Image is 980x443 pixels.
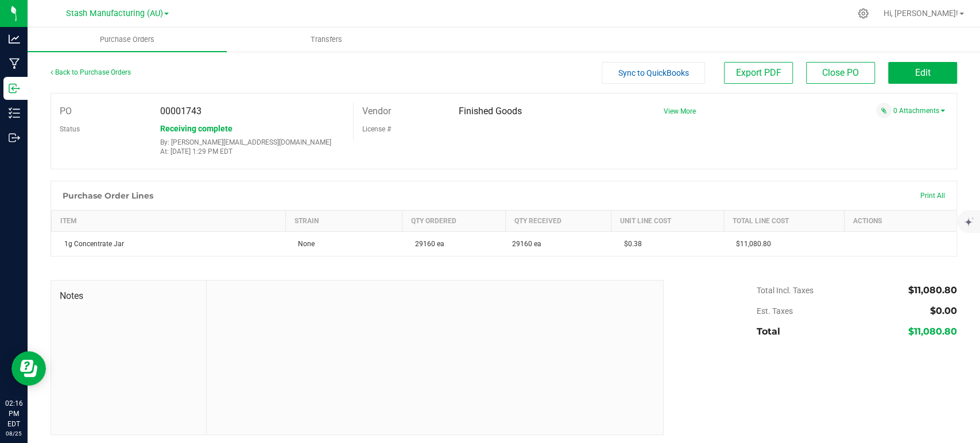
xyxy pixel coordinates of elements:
inline-svg: Outbound [9,132,20,143]
label: Vendor [362,103,391,120]
span: Transfers [295,34,358,45]
p: At: [DATE] 1:29 PM EDT [160,147,344,156]
th: Total Line Cost [723,211,844,232]
p: 02:16 PM EDT [5,398,22,429]
p: 08/25 [5,429,22,438]
th: Actions [844,211,956,232]
iframe: Resource center [11,351,46,386]
inline-svg: Manufacturing [9,58,20,69]
span: $11,080.80 [730,240,771,248]
span: Total [757,326,780,337]
span: Est. Taxes [757,306,793,316]
th: Item [52,211,286,232]
div: Manage settings [856,8,870,19]
button: Export PDF [724,62,793,84]
span: $11,080.80 [908,326,957,337]
span: $11,080.80 [908,285,957,296]
label: PO [60,103,72,120]
span: Hi, [PERSON_NAME]! [884,9,958,18]
span: Finished Goods [459,106,522,116]
a: Transfers [227,28,426,52]
span: Export PDF [736,67,781,78]
span: Stash Manufacturing (AU) [66,9,163,18]
label: Status [60,121,80,138]
span: Close PO [822,67,859,78]
inline-svg: Analytics [9,33,20,45]
button: Edit [888,62,957,84]
a: Purchase Orders [28,28,227,52]
span: Notes [60,289,197,303]
a: Back to Purchase Orders [51,68,131,76]
th: Unit Line Cost [611,211,723,232]
th: Qty Received [505,211,611,232]
span: Print All [920,192,945,200]
button: Close PO [806,62,875,84]
div: 1g Concentrate Jar [59,239,279,249]
span: 29160 ea [409,240,444,248]
label: License # [362,121,391,138]
span: None [292,240,315,248]
span: Edit [915,67,931,78]
th: Strain [285,211,402,232]
inline-svg: Inbound [9,83,20,94]
span: Attach a document [876,103,892,118]
span: Receiving complete [160,124,233,133]
button: Sync to QuickBooks [602,62,705,84]
span: Sync to QuickBooks [618,68,689,77]
th: Qty Ordered [402,211,505,232]
span: Total Incl. Taxes [757,286,814,295]
inline-svg: Inventory [9,107,20,119]
a: View More [663,107,695,115]
span: $0.38 [618,240,641,248]
h1: Purchase Order Lines [63,191,153,200]
span: 00001743 [160,106,202,116]
span: 29160 ea [512,239,541,249]
span: $0.00 [930,305,957,316]
a: 0 Attachments [893,107,945,115]
p: By: [PERSON_NAME][EMAIL_ADDRESS][DOMAIN_NAME] [160,138,344,146]
span: Purchase Orders [84,34,170,45]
